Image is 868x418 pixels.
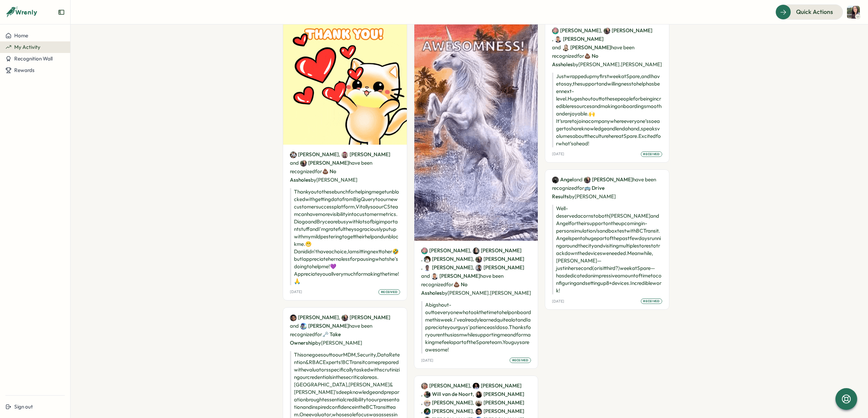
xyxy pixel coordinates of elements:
img: Cameron Stone [475,400,482,406]
img: Destani Engel [552,28,559,34]
span: , [470,246,521,255]
a: Destani Engel[PERSON_NAME] [552,27,601,34]
span: , [421,390,473,398]
img: Alina Fialho [473,248,479,254]
p: have been recognized by [PERSON_NAME] [290,150,400,184]
p: Well-deserved acorns to both [PERSON_NAME] and Angel for their support on the upcoming in-person ... [552,205,662,294]
img: Dani Wheatley [300,160,307,167]
span: Home [14,32,28,39]
img: Angel [552,177,559,183]
p: A big shout-out to everyone who took the time to help onboard me this week. I've already learned ... [421,301,531,353]
img: Sarah McCurrach [562,44,569,51]
span: received [643,299,659,304]
img: Recognition Image [283,21,407,145]
a: Dani Wheatley[PERSON_NAME] [584,176,633,183]
img: Dani Wheatley [341,314,348,321]
img: Matt Savel [431,273,438,280]
span: , [473,390,524,398]
img: Recognition Image [414,21,538,241]
a: Garrett Leong[PERSON_NAME] [424,255,473,263]
p: have been recognized by [PERSON_NAME].[PERSON_NAME] [421,246,531,297]
a: James McCarthy[PERSON_NAME] [424,399,473,406]
a: Adrian Pidor[PERSON_NAME] [424,264,473,271]
button: Quick Actions [775,4,843,19]
span: Sign out [14,403,33,410]
p: [DATE] [552,299,564,304]
span: received [512,358,529,363]
a: Nick Milum[PERSON_NAME] [424,407,473,415]
span: , [421,398,473,407]
img: Dani Wheatley [604,28,610,34]
img: Will van de Noort [424,391,431,398]
a: Matt Savel[PERSON_NAME] [431,272,480,280]
img: Diogo Travassos [290,151,297,158]
span: , [470,381,521,390]
p: Thank you to these bunch for helping me get unblocked with getting data from BigQuery to our new ... [290,188,400,285]
p: [DATE] [421,358,433,363]
a: Kayla Paxton[PERSON_NAME] [475,390,524,398]
img: Vishal Reddy [475,265,482,271]
a: Sarah McCurrach[PERSON_NAME] [562,44,611,51]
a: Dani Wheatley[PERSON_NAME] [475,255,524,263]
span: for [577,53,584,59]
img: Kayla Paxton [475,391,482,398]
span: , [339,150,390,159]
a: Dani Wheatley[PERSON_NAME] [341,314,390,321]
img: Dustin Fennell [300,323,307,330]
button: Dani Wheatley [847,6,860,19]
span: and [421,272,430,280]
span: , [552,35,604,43]
span: and [290,322,299,330]
img: Destani Engel [421,248,428,254]
a: Cameron Stone[PERSON_NAME] [475,399,524,406]
span: for [446,281,453,288]
a: AngelAngel [552,176,574,183]
p: Just wrapped up my first week at Spare, and I have to say, the support and willingness to help ha... [552,73,662,147]
span: , [473,263,524,272]
span: and [552,44,561,51]
img: Alexey Indeev [421,383,428,389]
a: Alina Fialho[PERSON_NAME] [473,247,521,254]
span: , [473,398,524,407]
img: Osama Khalid [290,314,297,321]
img: Adrian Pidor [424,265,431,271]
img: Michelle Hong [473,383,479,389]
span: for [315,168,322,175]
a: Alexey Indeev[PERSON_NAME] [421,382,470,389]
span: My Activity [14,44,40,50]
span: for [577,185,584,191]
span: Rewards [14,67,35,73]
img: Dani Wheatley [475,256,482,263]
img: Nick Milum [424,408,431,415]
span: , [473,407,524,415]
span: , [601,26,652,35]
p: have been recognized by [PERSON_NAME] [290,313,400,347]
span: 💩 No Assholes [290,168,336,183]
span: , [473,255,524,263]
span: , [421,255,473,263]
a: Bryce McLachlan[PERSON_NAME] [341,151,390,158]
img: Garrett Leong [424,256,431,263]
img: Dani Wheatley [584,177,591,183]
img: Matt Savel [555,36,561,43]
span: , [421,407,473,415]
a: Destani Engel[PERSON_NAME] [421,247,470,254]
span: for [315,331,322,338]
span: received [643,152,659,157]
img: Bryce McLachlan [341,151,348,158]
a: Dani Wheatley[PERSON_NAME] [300,159,349,167]
p: [DATE] [290,290,302,294]
img: James McCarthy [424,400,431,406]
a: Osama Khalid[PERSON_NAME] [290,314,339,321]
a: Michelle Hong[PERSON_NAME] [473,382,521,389]
button: Expand sidebar [58,9,65,16]
span: and [574,176,583,183]
a: Matt Savel[PERSON_NAME] [555,35,604,43]
p: [DATE] [552,152,564,156]
p: have been recognized by [PERSON_NAME] [552,175,662,201]
a: Dani Wheatley[PERSON_NAME] [604,27,652,34]
a: Osama Khalid[PERSON_NAME] [475,407,524,415]
p: have been recognized by [PERSON_NAME].[PERSON_NAME] [552,26,662,69]
span: , [339,313,390,322]
span: and [290,159,299,167]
